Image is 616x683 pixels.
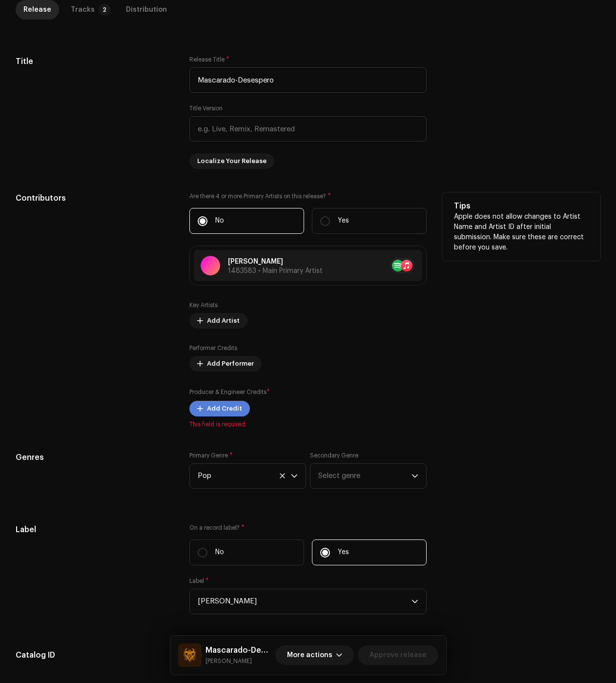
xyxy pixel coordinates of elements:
[189,153,274,169] button: Localize Your Release
[215,547,224,558] p: No
[205,644,271,656] h5: Mascarado-Desespero
[189,452,233,459] label: Primary Genre
[16,192,174,204] h5: Contributors
[411,589,418,614] div: dropdown trigger
[16,452,174,463] h5: Genres
[215,216,224,226] p: No
[16,649,174,661] h5: Catalog ID
[291,464,298,488] div: dropdown trigger
[189,420,427,428] span: This field is required.
[411,464,418,488] div: dropdown trigger
[287,645,332,665] span: More actions
[454,212,589,253] p: Apple does not allow changes to Artist Name and Artist ID after initial submission. Make sure the...
[207,354,254,373] span: Add Performer
[189,356,262,372] button: Add Performer
[189,301,218,309] label: Key Artists
[318,464,411,488] span: Select genre
[16,56,174,67] h5: Title
[358,645,438,665] button: Approve release
[197,151,267,171] span: Localize Your Release
[228,268,323,274] span: 1483583 • Main Primary Artist
[178,643,202,667] img: eb0b2803-3a4c-4029-8d85-c99e861ec73c
[198,589,411,614] span: Redd
[16,524,174,536] h5: Label
[189,401,250,416] button: Add Credit
[310,452,358,459] label: Secondary Genre
[207,311,240,331] span: Add Artist
[189,524,427,532] label: On a record label?
[205,656,271,666] small: Mascarado-Desespero
[338,547,349,558] p: Yes
[189,67,427,93] input: e.g. My Great Song
[189,104,223,112] label: Title Version
[454,200,589,212] h5: Tips
[189,389,267,395] small: Producer & Engineer Credits
[189,577,209,585] label: Label
[370,645,427,665] span: Approve release
[189,56,229,63] label: Release Title
[338,216,349,226] p: Yes
[189,192,427,200] label: Are there 4 or more Primary Artists on this release?
[228,257,323,267] p: [PERSON_NAME]
[189,313,247,329] button: Add Artist
[189,344,237,352] label: Performer Credits
[198,464,291,488] span: Pop
[207,399,242,418] span: Add Credit
[189,116,427,142] input: e.g. Live, Remix, Remastered
[275,645,354,665] button: More actions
